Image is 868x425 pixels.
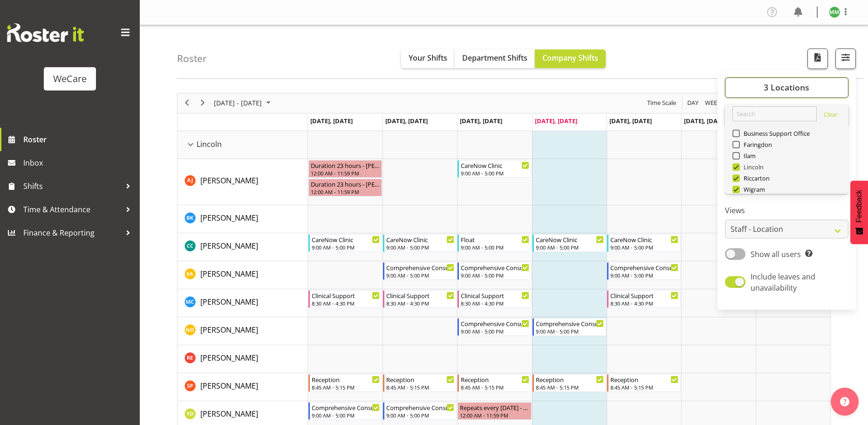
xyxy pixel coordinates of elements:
div: 9:00 AM - 5:00 PM [536,244,604,251]
div: Clinical Support [386,291,454,300]
span: [PERSON_NAME] [200,409,258,419]
div: CareNow Clinic [610,235,678,244]
div: Comprehensive Consult [386,263,454,272]
div: Charlotte Courtney"s event - CareNow Clinic Begin From Tuesday, September 30, 2025 at 9:00:00 AM ... [383,234,457,252]
span: [PERSON_NAME] [200,269,258,279]
div: Ena Advincula"s event - Comprehensive Consult Begin From Tuesday, September 30, 2025 at 9:00:00 A... [383,262,457,280]
span: [DATE], [DATE] [684,117,726,125]
div: Samantha Poultney"s event - Reception Begin From Thursday, October 2, 2025 at 8:45:00 AM GMT+13:0... [533,374,606,392]
div: Samantha Poultney"s event - Reception Begin From Friday, October 3, 2025 at 8:45:00 AM GMT+13:00 ... [607,374,681,392]
div: 8:45 AM - 5:15 PM [610,383,678,391]
td: Natasha Ottley resource [178,317,308,345]
div: Sep 29 - Oct 05, 2025 [211,93,276,113]
span: Time & Attendance [23,202,121,216]
div: 12:00 AM - 11:59 PM [311,188,380,195]
div: Duration 23 hours - [PERSON_NAME] [311,160,380,170]
div: 9:00 AM - 5:00 PM [536,327,604,335]
span: [DATE], [DATE] [460,117,502,125]
div: Charlotte Courtney"s event - CareNow Clinic Begin From Friday, October 3, 2025 at 9:00:00 AM GMT+... [607,234,681,252]
div: Reception [312,375,380,384]
div: Charlotte Courtney"s event - Float Begin From Wednesday, October 1, 2025 at 9:00:00 AM GMT+13:00 ... [458,234,531,252]
div: Mary Childs"s event - Clinical Support Begin From Friday, October 3, 2025 at 8:30:00 AM GMT+13:00... [607,290,681,308]
div: Comprehensive Consult [610,263,678,272]
div: Float [461,235,529,244]
a: [PERSON_NAME] [200,296,258,307]
span: [PERSON_NAME] [200,175,258,186]
div: Samantha Poultney"s event - Reception Begin From Monday, September 29, 2025 at 8:45:00 AM GMT+13:... [308,374,382,392]
span: Lincoln [197,139,222,150]
div: Yvonne Denny"s event - Comprehensive Consult Begin From Tuesday, September 30, 2025 at 9:00:00 AM... [383,402,457,420]
span: Business Support Office [740,130,810,137]
a: [PERSON_NAME] [200,380,258,391]
div: previous period [179,93,195,113]
span: [DATE], [DATE] [609,117,652,125]
a: [PERSON_NAME] [200,352,258,363]
div: Clinical Support [312,291,380,300]
span: Show all users [751,249,801,259]
span: Department Shifts [462,53,527,63]
span: [DATE], [DATE] [310,117,353,125]
span: Feedback [855,190,863,223]
div: CareNow Clinic [386,235,454,244]
button: Filter Shifts [835,49,856,69]
div: Clinical Support [461,291,529,300]
button: Your Shifts [401,49,455,68]
span: Include leaves and unavailability [751,272,815,293]
span: Lincoln [740,163,764,171]
div: Natasha Ottley"s event - Comprehensive Consult Begin From Thursday, October 2, 2025 at 9:00:00 AM... [533,318,606,336]
a: [PERSON_NAME] [200,408,258,419]
a: [PERSON_NAME] [200,175,258,186]
span: Day [686,97,699,109]
div: CareNow Clinic [536,235,604,244]
div: 9:00 AM - 5:00 PM [461,244,529,251]
span: 3 Locations [764,82,809,93]
div: 12:00 AM - 11:59 PM [460,411,529,419]
span: [PERSON_NAME] [200,213,258,223]
td: Charlotte Courtney resource [178,233,308,261]
div: Natasha Ottley"s event - Comprehensive Consult Begin From Wednesday, October 1, 2025 at 9:00:00 A... [458,318,531,336]
td: Amy Johannsen resource [178,159,308,205]
input: Search [732,106,817,121]
span: [PERSON_NAME] [200,297,258,307]
button: October 2025 [212,97,275,109]
div: 8:45 AM - 5:15 PM [536,383,604,391]
div: Amy Johannsen"s event - CareNow Clinic Begin From Wednesday, October 1, 2025 at 9:00:00 AM GMT+13... [458,160,531,178]
button: Download a PDF of the roster according to the set date range. [807,49,828,69]
div: 8:30 AM - 4:30 PM [312,300,380,307]
div: 9:00 AM - 5:00 PM [461,272,529,279]
div: Amy Johannsen"s event - Duration 23 hours - Amy Johannsen Begin From Monday, September 29, 2025 a... [308,160,382,178]
div: Samantha Poultney"s event - Reception Begin From Tuesday, September 30, 2025 at 8:45:00 AM GMT+13... [383,374,457,392]
span: Wigram [740,186,765,193]
div: 9:00 AM - 5:00 PM [312,411,380,419]
div: Reception [386,375,454,384]
span: Inbox [23,156,135,170]
div: Yvonne Denny"s event - Repeats every wednesday - Yvonne Denny Begin From Wednesday, October 1, 20... [458,402,531,420]
div: Comprehensive Consult [461,319,529,328]
button: Feedback - Show survey [850,181,868,244]
div: 8:45 AM - 5:15 PM [386,383,454,391]
div: 8:30 AM - 4:30 PM [610,300,678,307]
div: CareNow Clinic [312,235,380,244]
div: Samantha Poultney"s event - Reception Begin From Wednesday, October 1, 2025 at 8:45:00 AM GMT+13:... [458,374,531,392]
div: Amy Johannsen"s event - Duration 23 hours - Amy Johannsen Begin From Monday, September 29, 2025 a... [308,179,382,196]
span: Your Shifts [409,53,447,63]
td: Brian Ko resource [178,205,308,233]
span: Week [704,97,722,109]
span: [DATE] - [DATE] [213,97,263,109]
img: Rosterit website logo [7,23,84,42]
div: next period [195,93,211,113]
span: Company Shifts [542,53,598,63]
div: Comprehensive Consult [536,319,604,328]
div: 9:00 AM - 5:00 PM [461,169,529,177]
a: [PERSON_NAME] [200,240,258,251]
div: 8:30 AM - 4:30 PM [386,300,454,307]
button: Department Shifts [455,49,535,68]
div: Clinical Support [610,291,678,300]
div: 8:45 AM - 5:15 PM [312,383,380,391]
div: 9:00 AM - 5:00 PM [386,272,454,279]
div: Mary Childs"s event - Clinical Support Begin From Tuesday, September 30, 2025 at 8:30:00 AM GMT+1... [383,290,457,308]
div: 9:00 AM - 5:00 PM [386,411,454,419]
div: Comprehensive Consult [461,263,529,272]
div: Reception [536,375,604,384]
